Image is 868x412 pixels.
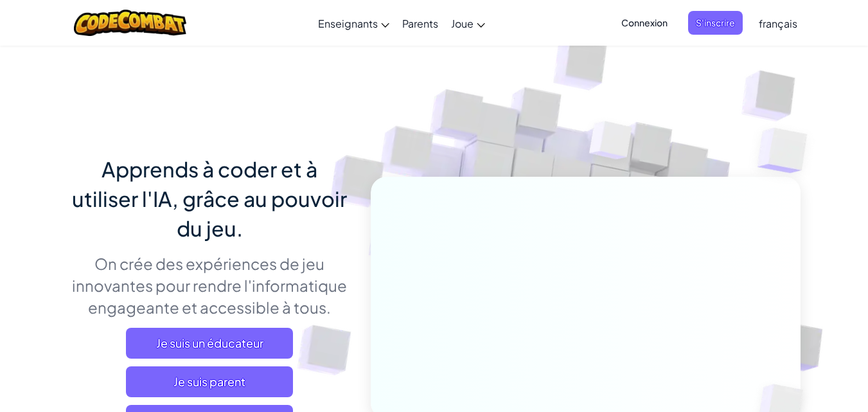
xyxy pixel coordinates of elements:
[759,17,797,30] span: français
[614,11,675,35] button: Connexion
[688,11,743,35] button: S'inscrire
[318,17,378,30] span: Enseignants
[451,17,474,30] span: Joue
[396,6,445,40] a: Parents
[565,96,657,192] img: Overlap cubes
[445,6,492,40] a: Joue
[72,156,347,241] span: Apprends à coder et à utiliser l'IA, grâce au pouvoir du jeu.
[312,6,396,40] a: Enseignants
[126,328,293,359] a: Je suis un éducateur
[126,366,293,397] a: Je suis parent
[68,253,351,318] p: On crée des expériences de jeu innovantes pour rendre l'informatique engageante et accessible à t...
[74,10,186,36] img: CodeCombat logo
[752,6,804,40] a: français
[732,96,843,205] img: Overlap cubes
